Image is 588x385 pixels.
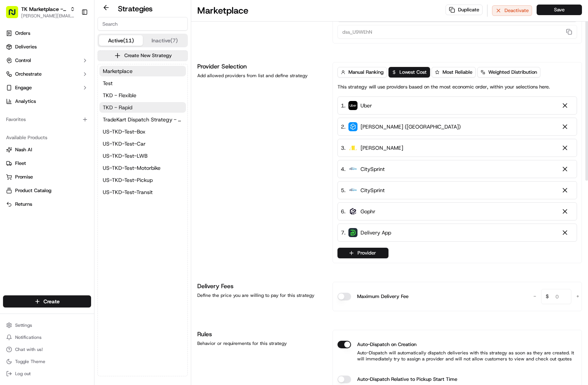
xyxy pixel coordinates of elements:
h1: Provider Selection [197,62,323,71]
span: Knowledge Base [15,110,58,117]
button: Engage [3,82,91,94]
button: Lowest Cost [388,67,430,78]
h1: Rules [197,330,323,339]
span: Create [43,298,60,305]
a: US-TKD-Test-LWB [99,151,186,161]
div: 📗 [8,110,14,116]
button: Orchestrate [3,68,91,80]
p: Auto-Dispatch will automatically dispatch deliveries with this strategy as soon as they are creat... [337,350,577,362]
button: Nash AI [3,144,91,156]
a: 📗Knowledge Base [5,107,61,120]
h1: Marketplace [197,5,248,17]
span: Control [15,57,31,64]
a: Deliveries [3,41,91,53]
button: Fleet [3,157,91,169]
span: TKD - Flexible [103,92,136,99]
button: Active (11) [99,35,143,46]
button: TradeKart Dispatch Strategy - Choice Assign [99,114,186,125]
p: Welcome 👋 [8,30,138,42]
span: Notifications [15,334,42,340]
a: Fleet [6,160,88,167]
a: US-TKD-Test-Car [99,138,186,149]
button: Provider [337,248,388,258]
button: Create [3,295,91,307]
a: Orders [3,27,91,39]
div: Define the price you are willing to pay for this strategy [197,292,323,298]
a: Analytics [3,95,91,107]
span: API Documentation [71,110,121,117]
p: This strategy will use providers based on the most economic order, within your selections here. [337,84,550,90]
span: Weighted Distribution [488,69,537,76]
span: US-TKD-Test-Motorbike [103,164,161,172]
div: Add allowed providers from list and define strategy [197,73,323,79]
label: Auto-Dispatch on Creation [357,341,416,348]
label: Maximum Delivery Fee [357,293,409,300]
span: Deliveries [15,43,37,50]
button: Returns [3,198,91,210]
div: 6 . [341,207,375,216]
span: Most Reliable [443,69,472,76]
button: Start new chat [128,75,138,84]
input: Got a question? Start typing here... [20,49,136,57]
img: city_sprint_logo.png [348,165,357,174]
span: Pylon [75,128,91,134]
span: Engage [15,84,32,91]
div: 3 . [341,144,403,152]
label: Auto-Dispatch Relative to Pickup Start Time [357,376,457,383]
button: US-TKD-Test-Box [99,126,186,137]
a: 💻API Documentation [61,107,124,120]
button: [PERSON_NAME][EMAIL_ADDRESS][DOMAIN_NAME] [21,13,75,19]
span: Delivery App [361,229,391,236]
span: CitySprint [361,165,385,173]
div: Available Products [3,132,91,144]
a: Product Catalog [6,187,88,194]
span: TradeKart Dispatch Strategy - Choice Assign [103,116,183,123]
img: stuart_logo.png [348,122,357,131]
a: Nash AI [6,146,88,153]
span: Uber [361,102,372,109]
a: Powered byPylon [53,128,91,134]
span: Product Catalog [15,187,51,194]
div: Start new chat [26,72,124,80]
span: CitySprint [361,186,385,194]
div: Favorites [3,113,91,126]
button: Manual Ranking [337,67,387,78]
div: 💻 [64,110,70,116]
span: US-TKD-Test-Box [103,128,145,135]
img: Nash [8,8,23,23]
button: US-TKD-Test-Pickup [99,175,186,185]
button: TK Marketplace - TKD[PERSON_NAME][EMAIL_ADDRESS][DOMAIN_NAME] [3,3,78,21]
div: 5 . [341,186,385,194]
img: 1736555255976-a54dd68f-1ca7-489b-9aae-adbdc363a1c4 [8,72,21,86]
span: Log out [15,371,31,377]
a: TKD - Rapid [99,102,186,113]
span: Manual Ranking [348,69,384,76]
span: Promise [15,174,33,180]
h1: Delivery Fees [197,282,323,291]
img: gophr-logo.jpg [348,207,357,216]
img: deliveryapp_logo.png [348,228,357,237]
a: Marketplace [99,66,186,76]
span: Toggle Theme [15,359,45,365]
button: Deactivate [492,5,532,16]
button: US-TKD-Test-Motorbike [99,163,186,173]
button: TK Marketplace - TKD [21,5,67,13]
a: US-TKD-Test-Transit [99,187,186,197]
span: $ [543,290,552,305]
div: Behavior or requirements for this strategy [197,340,323,346]
span: Fleet [15,160,26,167]
div: 7 . [341,228,391,237]
button: Toggle Theme [3,356,91,367]
img: uber-new-logo.jpeg [348,101,357,110]
button: Save [537,5,582,15]
button: Promise [3,171,91,183]
span: Orchestrate [15,71,42,78]
span: Nash AI [15,146,32,153]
